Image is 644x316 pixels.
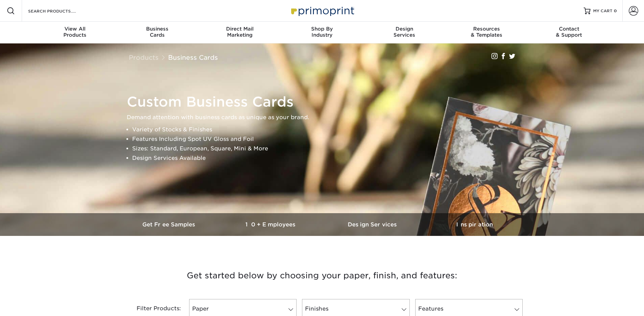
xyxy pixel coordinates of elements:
[124,260,520,291] h3: Get started below by choosing your paper, finish, and features:
[34,26,116,38] div: Products
[119,213,220,236] a: Get Free Samples
[116,26,199,32] span: Business
[445,22,528,43] a: Resources& Templates
[127,113,523,122] p: Demand attention with business cards as unique as your brand.
[614,8,617,13] span: 0
[528,26,610,32] span: Contact
[34,22,116,43] a: View AllProducts
[220,221,322,228] h3: 10+ Employees
[288,3,356,18] img: Primoprint
[132,125,523,134] li: Variety of Stocks & Finishes
[119,221,220,228] h3: Get Free Samples
[528,26,610,38] div: & Support
[132,153,523,163] li: Design Services Available
[129,54,159,61] a: Products
[281,26,363,38] div: Industry
[34,26,116,32] span: View All
[424,213,525,236] a: Inspiration
[363,26,445,32] span: Design
[281,22,363,43] a: Shop ByIndustry
[445,26,528,38] div: & Templates
[424,221,525,228] h3: Inspiration
[199,26,281,38] div: Marketing
[528,22,610,43] a: Contact& Support
[281,26,363,32] span: Shop By
[593,8,612,14] span: MY CART
[322,213,424,236] a: Design Services
[168,54,218,61] a: Business Cards
[132,144,523,153] li: Sizes: Standard, European, Square, Mini & More
[445,26,528,32] span: Resources
[220,213,322,236] a: 10+ Employees
[199,26,281,32] span: Direct Mail
[363,22,445,43] a: DesignServices
[199,22,281,43] a: Direct MailMarketing
[322,221,424,228] h3: Design Services
[363,26,445,38] div: Services
[116,22,199,43] a: BusinessCards
[116,26,199,38] div: Cards
[27,7,94,15] input: SEARCH PRODUCTS.....
[127,94,523,110] h1: Custom Business Cards
[132,134,523,144] li: Features Including Spot UV Gloss and Foil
